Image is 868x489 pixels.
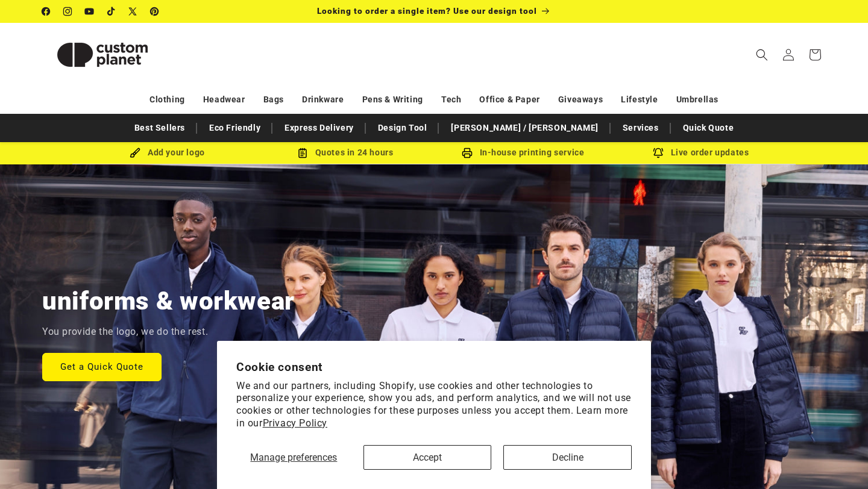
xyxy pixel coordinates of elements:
[42,323,208,341] p: You provide the logo, we do the rest.
[441,89,461,110] a: Tech
[612,145,790,160] div: Live order updates
[445,117,604,139] a: [PERSON_NAME] / [PERSON_NAME]
[462,148,473,158] img: In-house printing
[38,23,168,86] a: Custom Planet
[653,148,664,158] img: Order updates
[42,352,162,381] a: Get a Quick Quote
[42,28,163,82] img: Custom Planet
[236,360,632,374] h2: Cookie consent
[363,445,492,470] button: Accept
[236,380,632,430] p: We and our partners, including Shopify, use cookies and other technologies to personalize your ex...
[317,6,537,16] span: Looking to order a single item? Use our design tool
[203,89,245,110] a: Headwear
[434,145,612,160] div: In-house printing service
[749,42,775,68] summary: Search
[203,117,266,139] a: Eco Friendly
[278,117,360,139] a: Express Delivery
[149,89,185,110] a: Clothing
[263,417,327,429] a: Privacy Policy
[263,89,284,110] a: Bags
[362,89,423,110] a: Pens & Writing
[297,148,308,158] img: Order Updates Icon
[78,145,256,160] div: Add your logo
[558,89,603,110] a: Giveaways
[42,285,295,317] h2: uniforms & workwear
[130,148,140,158] img: Brush Icon
[372,117,433,139] a: Design Tool
[503,445,632,470] button: Decline
[808,431,868,489] iframe: Chat Widget
[302,89,344,110] a: Drinkware
[479,89,539,110] a: Office & Paper
[236,445,351,470] button: Manage preferences
[621,89,658,110] a: Lifestyle
[250,452,337,463] span: Manage preferences
[677,117,740,139] a: Quick Quote
[676,89,719,110] a: Umbrellas
[617,117,665,139] a: Services
[128,117,191,139] a: Best Sellers
[256,145,434,160] div: Quotes in 24 hours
